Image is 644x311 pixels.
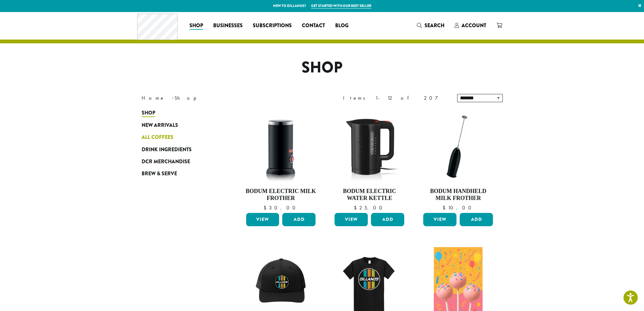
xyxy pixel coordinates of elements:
[442,204,474,211] bdi: 10.00
[333,188,406,202] h4: Bodum Electric Water Kettle
[354,204,385,211] bdi: 25.00
[142,134,173,141] span: All Coffees
[244,110,317,183] img: DP3954.01-002.png
[142,143,218,155] a: Drink Ingredients
[245,188,317,202] h4: Bodum Electric Milk Frother
[263,204,298,211] bdi: 30.00
[371,213,404,226] button: Add
[142,119,218,131] a: New Arrivals
[142,168,218,180] a: Brew & Serve
[282,213,316,226] button: Add
[263,204,269,211] span: $
[142,94,313,102] nav: Breadcrumb
[142,146,192,154] span: Drink Ingredients
[142,107,218,119] a: Shop
[142,170,177,178] span: Brew & Serve
[412,20,450,31] a: Search
[335,213,368,226] a: View
[246,213,279,226] a: View
[142,109,155,117] span: Shop
[462,22,486,29] span: Account
[142,156,218,168] a: DCR Merchandise
[142,158,190,166] span: DCR Merchandise
[213,22,243,30] span: Businesses
[172,92,174,102] span: ›
[354,204,359,211] span: $
[422,110,494,183] img: DP3927.01-002.png
[184,21,208,31] a: Shop
[335,22,348,30] span: Blog
[423,213,456,226] a: View
[142,131,218,143] a: All Coffees
[142,121,178,129] span: New Arrivals
[253,22,292,30] span: Subscriptions
[422,188,494,202] h4: Bodum Handheld Milk Frother
[245,110,317,210] a: Bodum Electric Milk Frother $30.00
[343,94,448,102] div: Items 1-12 of 207
[442,204,448,211] span: $
[422,110,494,210] a: Bodum Handheld Milk Frother $10.00
[302,22,325,30] span: Contact
[137,59,507,77] h1: Shop
[333,110,406,183] img: DP3955.01.png
[311,3,371,9] a: Get started with our best seller
[460,213,493,226] button: Add
[424,22,444,29] span: Search
[189,22,203,30] span: Shop
[142,95,165,101] a: Home
[333,110,406,210] a: Bodum Electric Water Kettle $25.00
